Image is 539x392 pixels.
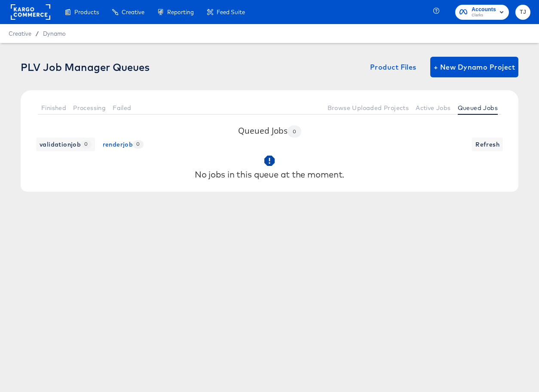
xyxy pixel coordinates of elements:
span: Processing [73,104,106,111]
span: 0 [133,140,143,148]
span: Finished [41,104,66,111]
span: 0 [288,129,301,135]
span: Failed [113,104,131,111]
span: Feed Suite [217,9,245,15]
button: AccountsClarks [455,5,509,20]
button: TJ [515,5,530,20]
div: No jobs in this queue at the moment. [195,170,345,179]
button: validationjob 0 [36,138,95,151]
span: 0 [81,140,91,148]
button: Product Files [367,57,420,77]
span: Active Jobs [416,104,450,111]
span: TJ [519,7,527,17]
div: PLV Job Manager Queues [21,61,150,73]
button: Refresh [472,138,503,151]
span: Queued Jobs [458,104,498,111]
h3: Queued Jobs [238,125,301,138]
button: renderjob 0 [99,138,147,151]
span: / [31,30,43,37]
a: Dynamo [43,30,66,37]
span: Products [74,9,99,15]
span: validationjob [40,139,92,150]
span: + New Dynamo Project [434,61,515,73]
button: + New Dynamo Project [430,57,518,77]
span: Reporting [167,9,194,15]
span: renderjob [103,139,144,150]
span: Browse Uploaded Projects [328,104,409,111]
span: Creative [9,30,31,37]
span: Product Files [370,61,416,73]
span: Creative [122,9,144,15]
span: Clarks [472,12,496,19]
span: Accounts [472,5,496,14]
span: Refresh [475,139,499,150]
